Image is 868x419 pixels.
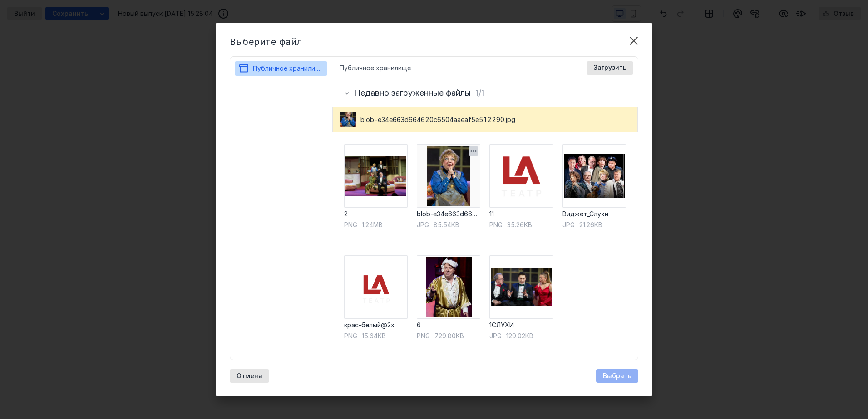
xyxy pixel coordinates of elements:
img: Виджет_Слухи.jpg [562,144,626,208]
div: jpg [562,220,575,229]
img: 11.png [489,144,553,208]
img: blob-e34e663d664620c6504aaeaf5e512290.jpg [340,112,356,127]
div: крас-белый@2x [344,321,408,330]
img: 6.png [417,255,480,319]
div: Недавно загруженные файлы1/1 [332,79,638,107]
div: 15.64KB [344,331,408,341]
button: Загрузить [587,61,633,75]
div: 2 [344,209,408,219]
div: 85.54KB [417,220,480,229]
div: 11 [489,209,553,219]
img: 2.png [344,144,408,208]
div: 21.26KB [562,220,626,229]
span: blob-e34e663d664620c6504aaeaf5e512290.jpg [360,115,515,124]
div: 129.02KB [489,331,553,341]
div: jpg [417,220,429,229]
span: Выберите файл [230,36,302,47]
div: 729.80KB [417,331,480,341]
div: 6 [417,321,480,330]
div: blob-e34e663d664620c6504aaeaf5e512290 [417,209,480,219]
div: png [417,331,430,341]
div: png [344,331,357,341]
button: Публичное хранилище [238,61,324,76]
span: Отмена [237,372,262,380]
span: Загрузить [593,64,626,72]
div: 1.24MB [344,220,408,229]
img: крас-белый@2x.png [344,255,408,319]
div: 35.26KB [489,220,553,229]
div: 1СЛУХИ [489,321,553,330]
img: 1СЛУХИ.jpg [489,255,553,319]
span: Публичное хранилище [253,64,324,72]
div: png [489,220,503,229]
button: Отмена [230,369,269,383]
div: png [344,220,357,229]
div: jpg [489,331,502,341]
h3: Недавно загруженные файлы [354,88,471,97]
div: Виджет_Слухи [562,209,626,219]
span: 1/1 [475,88,484,97]
img: blob-e34e663d664620c6504aaeaf5e512290.jpg [417,144,480,208]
